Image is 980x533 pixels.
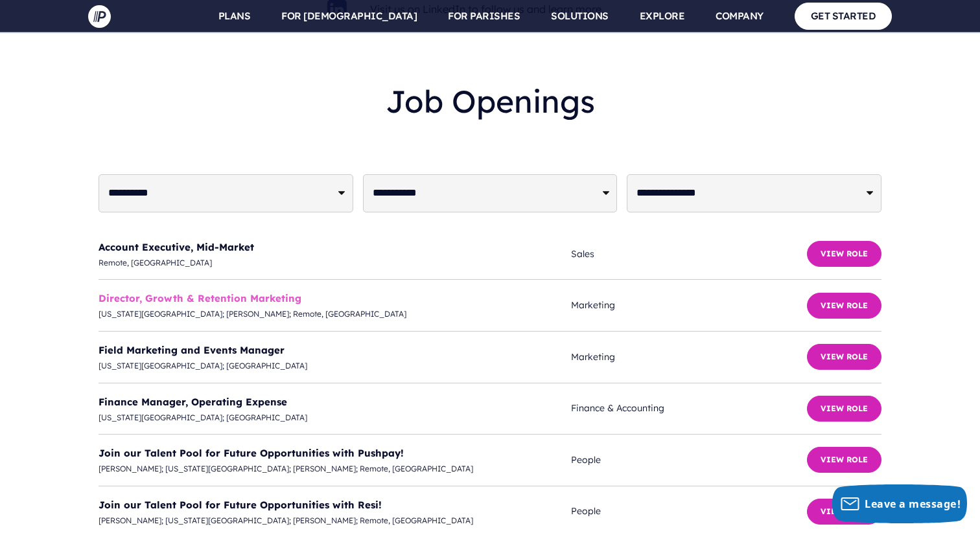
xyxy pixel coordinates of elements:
[807,499,881,525] button: View Role
[571,400,807,416] span: Finance & Accounting
[99,499,382,511] a: Join our Talent Pool for Future Opportunities with Resi!
[865,497,961,511] span: Leave a message!
[571,503,807,519] span: People
[99,411,571,425] span: [US_STATE][GEOGRAPHIC_DATA]; [GEOGRAPHIC_DATA]
[807,293,881,319] button: View Role
[99,447,404,459] a: Join our Talent Pool for Future Opportunities with Pushpay!
[807,241,881,267] button: View Role
[807,344,881,370] button: View Role
[571,349,807,365] span: Marketing
[99,307,571,321] span: [US_STATE][GEOGRAPHIC_DATA]; [PERSON_NAME]; Remote, [GEOGRAPHIC_DATA]
[99,396,287,408] a: Finance Manager, Operating Expense
[807,396,881,422] button: View Role
[99,241,254,253] a: Account Executive, Mid-Market
[99,514,571,528] span: [PERSON_NAME]; [US_STATE][GEOGRAPHIC_DATA]; [PERSON_NAME]; Remote, [GEOGRAPHIC_DATA]
[99,462,571,476] span: [PERSON_NAME]; [US_STATE][GEOGRAPHIC_DATA]; [PERSON_NAME]; Remote, [GEOGRAPHIC_DATA]
[99,292,301,304] a: Director, Growth & Retention Marketing
[99,73,881,130] h2: Job Openings
[99,344,285,356] a: Field Marketing and Events Manager
[571,452,807,468] span: People
[795,3,892,29] a: GET STARTED
[807,447,881,473] button: View Role
[99,256,571,270] span: Remote, [GEOGRAPHIC_DATA]
[571,297,807,313] span: Marketing
[832,484,967,523] button: Leave a message!
[571,246,807,262] span: Sales
[99,359,571,373] span: [US_STATE][GEOGRAPHIC_DATA]; [GEOGRAPHIC_DATA]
